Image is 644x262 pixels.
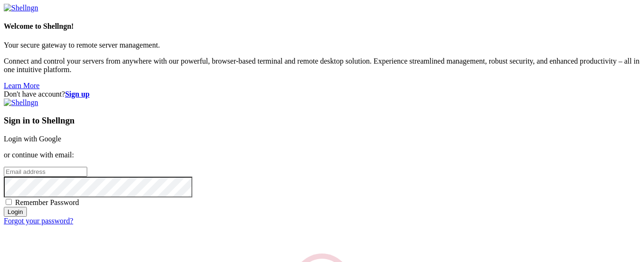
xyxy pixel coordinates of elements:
a: Learn More [4,82,40,90]
div: Don't have account? [4,90,640,98]
h3: Sign in to Shellngn [4,115,640,126]
input: Remember Password [6,199,12,205]
a: Login with Google [4,135,61,143]
img: Shellngn [4,4,38,12]
span: Remember Password [15,198,79,206]
input: Email address [4,167,87,177]
p: Your secure gateway to remote server management. [4,41,640,49]
p: or continue with email: [4,151,640,159]
a: Forgot your password? [4,217,73,225]
input: Login [4,207,27,217]
img: Shellngn [4,98,38,107]
h4: Welcome to Shellngn! [4,22,640,31]
a: Sign up [65,90,90,98]
p: Connect and control your servers from anywhere with our powerful, browser-based terminal and remo... [4,57,640,74]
